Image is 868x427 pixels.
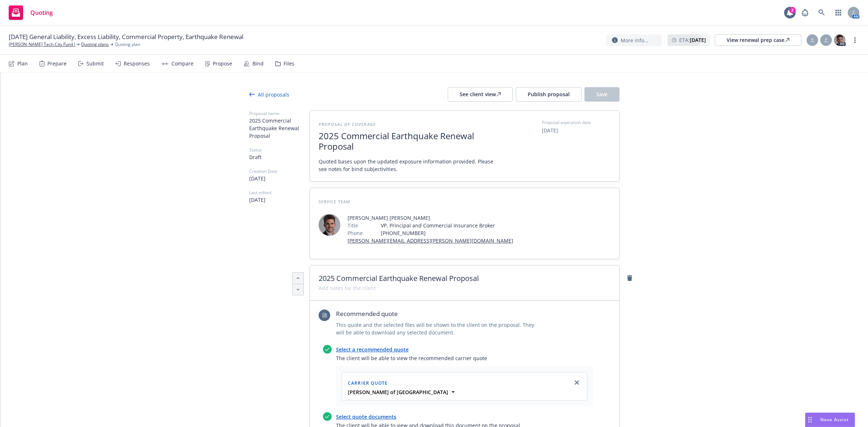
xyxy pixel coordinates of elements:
a: more [851,36,859,44]
span: Carrier Quote [348,380,388,386]
div: Propose [213,61,232,67]
span: [PERSON_NAME] [PERSON_NAME] [348,214,513,222]
div: Responses [124,61,150,67]
a: Quoting plans [81,41,109,48]
a: Select quote documents [336,413,396,420]
a: Search [814,5,829,20]
strong: [PERSON_NAME] of [GEOGRAPHIC_DATA] [348,389,448,396]
div: Drag to move [805,413,814,427]
span: [DATE] General Liability, Excess Liability, Commercial Property, Earthquake Renewal [9,33,243,41]
span: Nova Assist [820,417,849,423]
span: Save [596,91,608,98]
button: Publish proposal [516,87,582,102]
div: 2 [789,7,796,13]
span: The client will be able to view the recommended carrier quote [336,354,593,362]
span: More info... [621,37,648,44]
span: Quoted bases upon the updated exposure information provided. Please see notes for bind subjectivi... [319,158,496,173]
button: [DATE] [542,127,558,134]
button: Save [584,87,620,102]
a: View renewal prep case [715,34,801,46]
span: Phone [348,229,363,237]
span: Quoting plan [115,41,140,48]
a: [PERSON_NAME][EMAIL_ADDRESS][PERSON_NAME][DOMAIN_NAME] [348,237,513,244]
a: Report a Bug [798,5,812,20]
span: Service Team [319,199,350,204]
a: close [573,378,581,387]
div: Compare [171,61,193,67]
a: [PERSON_NAME] Tech City Fund I [9,41,75,48]
a: Quoting [6,3,56,23]
span: ETA : [679,36,706,44]
span: Creation Date [249,168,310,175]
button: See client view [448,87,513,102]
div: Prepare [47,61,67,67]
button: Nova Assist [805,413,855,427]
span: This quote and the selected files will be shown to the client on the proposal. They will be able ... [336,321,542,336]
span: Quoting [30,10,53,16]
a: remove [625,274,634,282]
a: Switch app [831,5,846,20]
button: More info... [606,34,662,46]
span: Publish proposal [528,91,570,98]
div: Bind [252,61,264,67]
span: Title [348,222,358,229]
span: Status [249,147,310,153]
div: Plan [17,61,28,67]
span: [DATE] [249,175,310,182]
span: Last edited [249,189,310,196]
span: 2025 Commercial Earthquake Renewal Proposal [319,274,610,283]
span: Proposal of coverage [319,121,376,127]
span: [DATE] [249,196,310,204]
span: Recommended quote [336,309,542,318]
div: View renewal prep case [727,35,790,46]
div: Files [284,61,294,67]
span: Draft [249,153,310,161]
span: Proposal expiration date [542,119,591,126]
div: See client view [460,87,501,101]
span: VP, Principal and Commercial Insurance Broker [381,222,513,229]
span: 2025 Commercial Earthquake Renewal Proposal [319,131,496,152]
div: All proposals [249,91,289,98]
span: [PHONE_NUMBER] [381,229,513,237]
span: 2025 Commercial Earthquake Renewal Proposal [249,117,310,140]
a: Select a recommended quote [336,346,409,353]
div: Submit [86,61,104,67]
strong: [DATE] [690,37,706,43]
img: photo [834,34,846,46]
img: employee photo [319,214,340,236]
span: Proposal name [249,110,310,117]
